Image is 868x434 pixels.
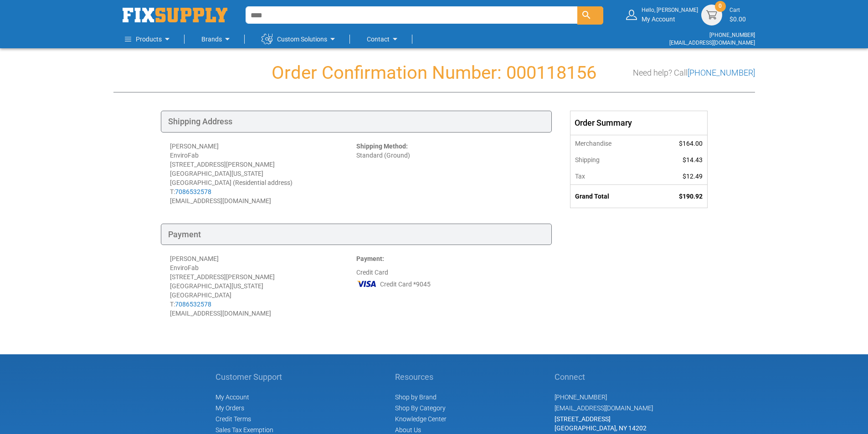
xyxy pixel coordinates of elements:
a: About Us [395,426,421,434]
a: Custom Solutions [262,30,338,48]
th: Tax [570,168,650,185]
small: Hello, [PERSON_NAME] [642,6,698,14]
a: Brands [201,30,233,48]
h1: Order Confirmation Number: 000118156 [113,63,755,83]
h5: Connect [555,373,653,382]
strong: Grand Total [575,193,609,200]
div: Credit Card [356,254,543,318]
img: VI [356,277,377,291]
div: [PERSON_NAME] EnviroFab [STREET_ADDRESS][PERSON_NAME] [GEOGRAPHIC_DATA][US_STATE] [GEOGRAPHIC_DAT... [170,142,356,205]
span: [STREET_ADDRESS] [GEOGRAPHIC_DATA], NY 14202 [555,415,647,432]
span: $164.00 [679,140,703,147]
span: Credit Card *9045 [380,280,431,289]
span: $0.00 [729,15,746,23]
div: Order Summary [570,111,707,135]
span: $190.92 [679,193,703,200]
a: Shop by Brand [395,393,437,401]
div: [PERSON_NAME] EnviroFab [STREET_ADDRESS][PERSON_NAME] [GEOGRAPHIC_DATA][US_STATE] [GEOGRAPHIC_DAT... [170,254,356,318]
a: Contact [367,30,401,48]
a: 7086532578 [175,188,211,195]
span: Credit Terms [216,415,251,423]
img: Fix Industrial Supply [123,8,227,22]
a: [PHONE_NUMBER] [688,68,755,77]
a: [PHONE_NUMBER] [555,393,607,401]
div: Payment [161,224,552,245]
a: 7086532578 [175,301,211,308]
span: 0 [719,2,722,10]
span: Sales Tax Exemption [216,426,273,434]
span: $12.49 [683,173,703,180]
th: Merchandise [570,135,650,152]
strong: Payment: [356,255,384,262]
a: Shop By Category [395,404,446,412]
a: store logo [123,8,227,22]
a: Products [125,30,173,48]
strong: Shipping Method: [356,143,408,150]
span: My Account [216,393,249,401]
h3: Need help? Call [633,68,755,77]
th: Shipping [570,152,650,168]
h5: Resources [395,373,447,382]
span: $14.43 [683,156,703,163]
a: [EMAIL_ADDRESS][DOMAIN_NAME] [555,404,653,412]
small: Cart [729,6,746,14]
a: [EMAIL_ADDRESS][DOMAIN_NAME] [669,40,755,46]
div: Standard (Ground) [356,142,543,205]
span: My Orders [216,404,244,412]
a: Knowledge Center [395,415,447,423]
a: [PHONE_NUMBER] [709,32,755,38]
div: My Account [642,6,698,23]
h5: Customer Support [216,373,287,382]
div: Shipping Address [161,111,552,133]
